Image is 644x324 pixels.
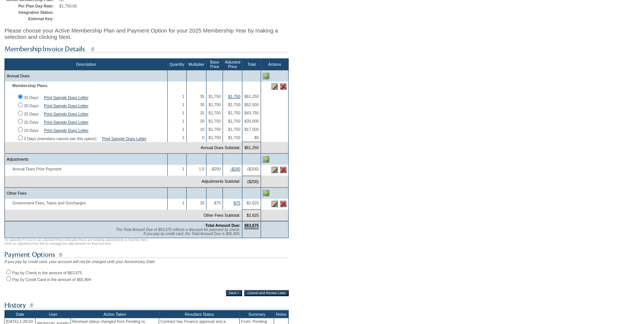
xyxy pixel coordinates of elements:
[5,154,168,165] td: Adjustments
[186,59,206,70] th: Multiplier
[228,102,240,107] span: $1,750
[44,112,88,116] a: Print Sample Dues Letter
[35,310,71,318] th: User
[208,127,221,132] span: $1,750
[4,259,156,264] span: If you pay by credit card, your account will not be charged until your Anniversary Date.
[244,290,289,296] input: Cancel and Renew Later
[44,128,88,133] a: Print Sample Dues Letter
[242,210,261,221] td: $2,625
[246,201,259,205] span: $2,625
[7,201,90,205] span: Government Fees, Taxes and Surcharges
[263,156,269,163] img: Add Adjustments line item
[6,10,57,15] td: Integration Status:
[12,83,47,88] b: Membership Plans
[102,136,146,141] a: Print Sample Dues Letter
[4,300,288,310] img: subTtlHistory.gif
[242,142,261,154] td: $61,250
[228,111,240,115] span: $1,750
[168,59,187,70] th: Quantity
[223,59,242,70] th: Adjusted Price
[6,4,57,8] td: Per Plan Day Rate:
[200,127,205,132] span: 10
[208,111,221,115] span: $1,750
[4,250,288,259] img: subTtlPaymentOptions.gif
[5,59,168,70] th: Description
[200,94,205,99] span: 35
[208,94,221,99] span: $1,750
[240,310,274,318] th: Summary
[5,221,242,238] td: Total Amount Due:
[4,238,148,246] span: An asterisk (*) next to an Adjusted Price indicates there are existing adjustments to that line i...
[211,167,221,171] span: -$200
[261,59,289,70] th: Actions
[182,135,184,140] span: 1
[228,127,240,132] span: $1,750
[116,228,240,236] span: The Total Amount Due of $63,675 reflects a discount for payment by check. If you pay by credit ca...
[7,167,65,171] span: Annual Dues Prior Payment
[6,16,57,21] td: External Key:
[182,201,184,205] span: 1
[24,128,38,133] label: 10 Days
[214,201,221,205] span: $75
[44,104,88,108] a: Print Sample Dues Letter
[44,120,88,124] a: Print Sample Dues Letter
[230,167,240,171] a: -$200
[44,95,88,100] a: Print Sample Dues Letter
[200,102,205,107] span: 30
[12,277,91,282] label: Pay by Credit Card in the amount of $65,904
[24,112,38,116] label: 25 Days
[5,187,168,199] td: Other Fees
[208,119,221,123] span: $1,750
[244,94,259,99] span: $61,250
[208,135,221,140] span: $1,750
[59,4,77,8] span: $1,750.00
[244,102,259,107] span: $52,500
[24,136,96,141] label: 0 Days (members cannot see this option)
[71,310,159,318] th: Action Taken
[228,94,240,99] a: $1,750
[228,135,240,140] span: $1,750
[271,83,278,90] img: Edit this line item
[206,59,223,70] th: Base Price
[242,59,261,70] th: Total
[182,94,184,99] span: 1
[5,70,168,82] td: Annual Dues
[202,135,204,140] span: 0
[4,24,289,44] div: Please choose your Active Membership Plan and Payment Option for your 2025 Membership Year by mak...
[4,44,288,54] img: subTtlMembershipInvoiceDetails.gif
[244,119,259,123] span: $35,000
[5,210,242,221] td: Other Fees Subtotal:
[182,111,184,115] span: 1
[247,167,259,171] span: ($200)
[274,310,289,318] th: Notes
[5,176,242,187] td: Adjustments Subtotal:
[234,201,240,205] a: $75
[24,95,38,100] label: 35 Days
[271,201,278,207] img: Edit this line item
[5,142,242,154] td: Annual Dues Subtotal:
[242,176,261,187] td: ($200)
[263,73,269,79] img: Add Annual Dues line item
[182,167,184,171] span: 1
[244,111,259,115] span: $43,750
[228,119,240,123] span: $1,750
[24,104,38,108] label: 30 Days
[182,102,184,107] span: 1
[280,201,286,207] img: Delete this line item
[200,119,205,123] span: 20
[12,271,82,275] label: Pay by Check in the amount of $63,675
[199,167,205,171] span: 1.0
[208,102,221,107] span: $1,750
[254,135,259,140] span: $0
[280,83,286,90] img: Delete this line item
[24,120,38,124] label: 20 Days
[244,223,259,229] span: $63,675
[200,201,205,205] span: 35
[200,111,205,115] span: 25
[226,290,242,296] input: Next >
[263,190,269,196] img: Add Other Fees line item
[182,119,184,123] span: 1
[5,310,35,318] th: Date
[244,127,259,132] span: $17,500
[271,167,278,173] img: Edit this line item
